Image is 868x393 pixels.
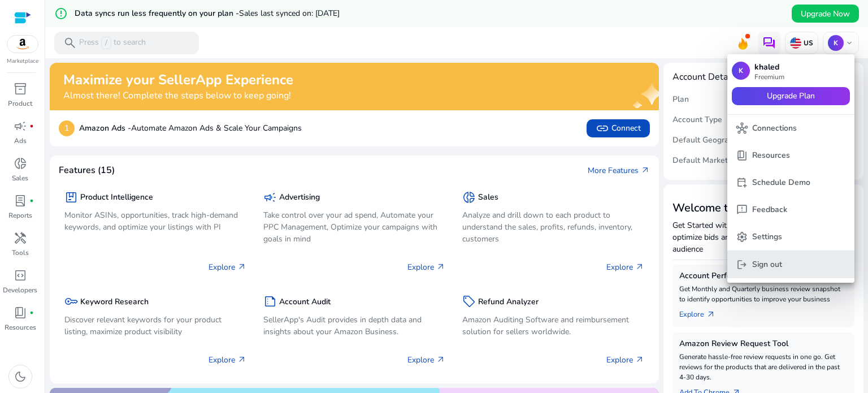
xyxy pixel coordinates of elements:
[752,176,810,189] p: Schedule Demo
[736,177,748,188] span: calendar_add_on
[736,123,748,134] span: hub
[752,258,782,271] p: Sign out
[736,150,748,161] span: book_4
[754,74,784,80] p: Freemium
[736,259,748,270] span: logout
[754,61,784,74] p: khaled
[732,62,750,80] p: K
[752,122,797,135] p: Connections
[752,204,787,216] p: Feedback
[767,90,815,102] span: Upgrade Plan
[732,87,850,105] button: Upgrade Plan
[752,231,782,243] p: Settings
[736,231,748,243] span: settings
[736,204,748,215] span: feedback
[752,149,790,162] p: Resources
